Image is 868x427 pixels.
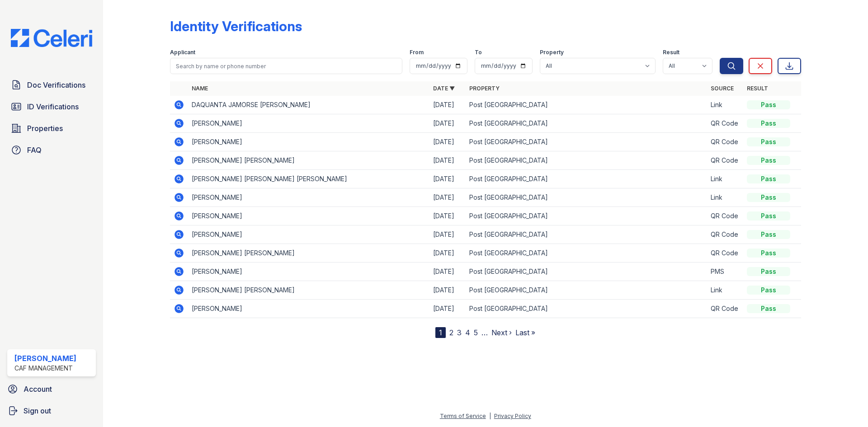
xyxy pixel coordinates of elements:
div: Pass [747,100,790,109]
td: PMS [707,263,743,281]
td: Post [GEOGRAPHIC_DATA] [466,244,707,263]
div: Pass [747,267,790,276]
td: [PERSON_NAME] [188,300,429,318]
label: From [410,49,424,56]
div: Pass [747,193,790,202]
label: To [475,49,482,56]
input: Search by name or phone number [170,58,402,74]
td: [PERSON_NAME] [188,114,429,133]
td: [DATE] [429,244,466,263]
div: Pass [747,174,790,183]
td: Post [GEOGRAPHIC_DATA] [466,207,707,225]
div: Pass [747,119,790,128]
span: Doc Verifications [27,80,85,90]
div: Pass [747,137,790,146]
div: Pass [747,230,790,239]
a: Doc Verifications [7,76,96,94]
a: Name [192,85,208,92]
td: [PERSON_NAME] [188,225,429,244]
span: FAQ [27,145,42,155]
td: QR Code [707,244,743,263]
td: Post [GEOGRAPHIC_DATA] [466,225,707,244]
td: Post [GEOGRAPHIC_DATA] [466,151,707,170]
div: [PERSON_NAME] [14,353,76,364]
a: ID Verifications [7,98,96,116]
a: FAQ [7,141,96,159]
td: Link [707,281,743,300]
a: Result [747,85,768,92]
td: [PERSON_NAME] [PERSON_NAME] [188,281,429,300]
td: Post [GEOGRAPHIC_DATA] [466,96,707,114]
td: Post [GEOGRAPHIC_DATA] [466,170,707,188]
span: ID Verifications [27,101,79,112]
td: [DATE] [429,114,466,133]
td: [DATE] [429,96,466,114]
div: Pass [747,156,790,165]
a: Last » [515,328,535,337]
td: Post [GEOGRAPHIC_DATA] [466,114,707,133]
a: Source [711,85,734,92]
td: [DATE] [429,170,466,188]
div: Pass [747,286,790,295]
td: [PERSON_NAME] [188,133,429,151]
div: CAF Management [14,364,76,373]
td: QR Code [707,151,743,170]
a: 2 [449,328,453,337]
td: [DATE] [429,133,466,151]
td: DAQUANTA JAMORSE [PERSON_NAME] [188,96,429,114]
td: [DATE] [429,151,466,170]
a: 3 [457,328,462,337]
div: | [489,413,491,419]
div: Pass [747,249,790,258]
td: Link [707,188,743,207]
div: 1 [435,327,446,338]
td: [PERSON_NAME] [PERSON_NAME] [PERSON_NAME] [188,170,429,188]
label: Property [540,49,564,56]
td: [DATE] [429,263,466,281]
span: Account [24,384,52,394]
a: Properties [7,119,96,137]
div: Pass [747,211,790,221]
td: [PERSON_NAME] [PERSON_NAME] [188,244,429,263]
span: Sign out [24,405,51,416]
td: Link [707,170,743,188]
a: Sign out [4,402,99,420]
span: … [481,327,488,338]
a: 4 [465,328,470,337]
td: QR Code [707,225,743,244]
td: QR Code [707,207,743,225]
td: [DATE] [429,225,466,244]
a: Privacy Policy [494,413,531,419]
a: Next › [491,328,512,337]
td: [DATE] [429,188,466,207]
div: Pass [747,304,790,313]
a: 5 [474,328,478,337]
a: Terms of Service [440,413,486,419]
td: Link [707,96,743,114]
td: QR Code [707,114,743,133]
td: [DATE] [429,207,466,225]
td: [DATE] [429,281,466,300]
td: [PERSON_NAME] [188,263,429,281]
a: Date ▼ [433,85,455,92]
td: [PERSON_NAME] [PERSON_NAME] [188,151,429,170]
td: Post [GEOGRAPHIC_DATA] [466,300,707,318]
td: Post [GEOGRAPHIC_DATA] [466,188,707,207]
td: [PERSON_NAME] [188,207,429,225]
a: Property [469,85,500,92]
div: Identity Verifications [170,18,302,34]
td: QR Code [707,300,743,318]
img: CE_Logo_Blue-a8612792a0a2168367f1c8372b55b34899dd931a85d93a1a3d3e32e68fde9ad4.png [4,29,99,47]
td: QR Code [707,133,743,151]
a: Account [4,380,99,398]
label: Applicant [170,49,195,56]
label: Result [663,49,679,56]
td: [DATE] [429,300,466,318]
td: Post [GEOGRAPHIC_DATA] [466,281,707,300]
td: [PERSON_NAME] [188,188,429,207]
td: Post [GEOGRAPHIC_DATA] [466,263,707,281]
span: Properties [27,123,63,134]
td: Post [GEOGRAPHIC_DATA] [466,133,707,151]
